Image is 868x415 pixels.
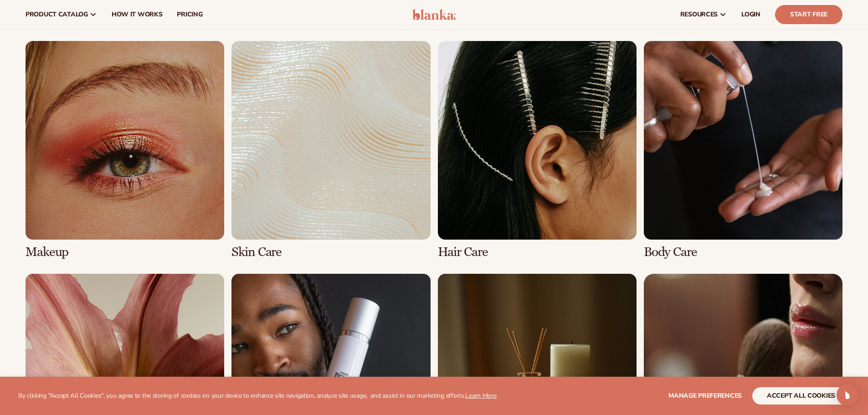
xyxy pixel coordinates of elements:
[668,391,742,400] span: Manage preferences
[112,11,163,18] span: How It Works
[412,9,456,20] img: logo
[752,387,850,405] button: accept all cookies
[438,245,637,259] h3: Hair Care
[837,384,858,406] div: Open Intercom Messenger
[680,11,718,18] span: resources
[231,41,430,259] div: 2 / 8
[18,392,497,400] p: By clicking "Accept All Cookies", you agree to the storing of cookies on your device to enhance s...
[438,41,637,259] div: 3 / 8
[644,41,842,259] div: 4 / 8
[644,245,842,259] h3: Body Care
[465,391,496,400] a: Learn More
[668,387,742,405] button: Manage preferences
[775,5,842,24] a: Start Free
[177,11,202,18] span: pricing
[26,41,224,259] div: 1 / 8
[26,245,224,259] h3: Makeup
[741,11,760,18] span: LOGIN
[26,11,88,18] span: product catalog
[231,245,430,259] h3: Skin Care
